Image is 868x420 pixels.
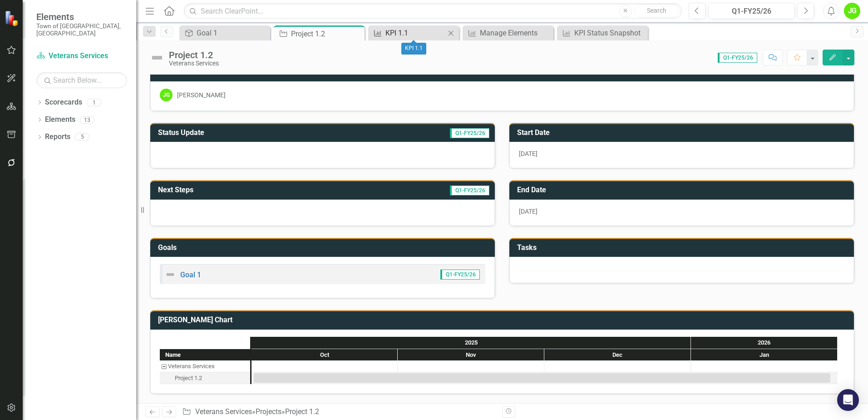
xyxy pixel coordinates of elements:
[254,373,830,383] div: Task: Start date: 2025-10-01 End date: 2026-01-30
[398,349,544,361] div: Nov
[160,89,173,101] div: JG
[252,337,691,349] div: 2025
[195,407,252,416] a: Veterans Services
[450,185,489,195] span: Q1-FY25/26
[291,28,362,40] div: Project 1.2
[256,407,281,416] a: Projects
[252,349,398,361] div: Oct
[158,186,313,194] h3: Next Steps
[711,6,792,17] div: Q1-FY25/26
[169,50,219,60] div: Project 1.2
[158,316,849,324] h3: [PERSON_NAME] Chart
[182,407,495,417] div: » »
[160,372,250,384] div: Task: Start date: 2025-10-01 End date: 2026-01-30
[165,269,176,280] img: Not Defined
[75,133,89,141] div: 5
[168,360,215,372] div: Veterans Services
[519,150,538,157] span: [DATE]
[285,407,319,416] div: Project 1.2
[87,99,101,106] div: 1
[160,360,250,372] div: Task: Veterans Services Start date: 2025-10-01 End date: 2025-10-02
[634,5,680,17] button: Search
[370,27,445,39] a: KPI 1.1
[45,132,70,142] a: Reports
[691,337,838,349] div: 2026
[517,186,849,194] h3: End Date
[158,68,849,76] h3: Owner
[175,372,202,384] div: Project 1.2
[177,90,226,100] div: [PERSON_NAME]
[160,360,250,372] div: Veterans Services
[480,27,551,39] div: Manage Elements
[45,115,75,125] a: Elements
[160,349,250,360] div: Name
[519,208,538,215] span: [DATE]
[718,53,757,63] span: Q1-FY25/26
[158,244,490,252] h3: Goals
[559,27,646,39] a: KPI Status Snapshot
[169,60,219,67] div: Veterans Services
[182,27,268,39] a: Goal 1
[837,389,859,411] div: Open Intercom Messenger
[36,22,127,37] small: Town of [GEOGRAPHIC_DATA], [GEOGRAPHIC_DATA]
[180,270,201,279] a: Goal 1
[160,372,250,384] div: Project 1.2
[401,43,426,55] div: KPI 1.1
[36,11,127,22] span: Elements
[45,97,82,108] a: Scorecards
[440,270,480,280] span: Q1-FY25/26
[517,129,849,137] h3: Start Date
[844,3,860,19] button: JG
[80,116,94,124] div: 13
[184,3,682,19] input: Search ClearPoint...
[574,27,646,39] div: KPI Status Snapshot
[5,10,20,26] img: ClearPoint Strategy
[517,244,849,252] h3: Tasks
[691,349,838,361] div: Jan
[150,50,164,65] img: Not Defined
[197,27,268,39] div: Goal 1
[647,7,666,14] span: Search
[158,129,335,137] h3: Status Update
[465,27,551,39] a: Manage Elements
[450,128,489,138] span: Q1-FY25/26
[385,27,445,39] div: KPI 1.1
[544,349,691,361] div: Dec
[36,51,127,61] a: Veterans Services
[36,72,127,88] input: Search Below...
[708,3,795,19] button: Q1-FY25/26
